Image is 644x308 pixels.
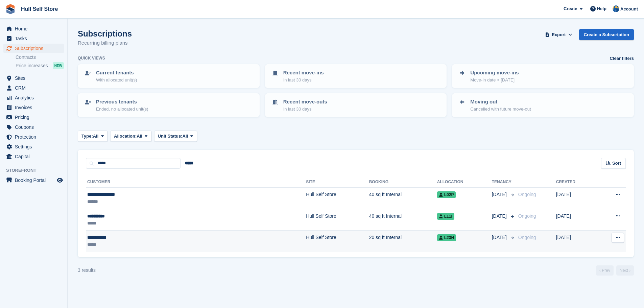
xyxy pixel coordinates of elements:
[556,231,596,252] td: [DATE]
[613,5,619,12] img: Hull Self Store
[518,192,536,197] span: Ongoing
[453,65,633,87] a: Upcoming move-ins Move-in date > [DATE]
[183,133,188,140] span: All
[78,29,132,38] h1: Subscriptions
[596,265,614,276] a: Previous
[437,213,454,220] span: L11I
[369,177,437,188] th: Booking
[15,175,55,185] span: Booking Portal
[15,103,55,112] span: Invoices
[492,234,508,241] span: [DATE]
[369,188,437,209] td: 40 sq ft Internal
[78,94,259,116] a: Previous tenants Ended, no allocated unit(s)
[3,103,64,112] a: menu
[597,5,606,12] span: Help
[78,267,96,274] div: 3 results
[15,122,55,132] span: Coupons
[369,231,437,252] td: 20 sq ft Internal
[137,133,142,140] span: All
[266,65,446,87] a: Recent move-ins In last 30 days
[3,83,64,93] a: menu
[306,209,369,231] td: Hull Self Store
[3,152,64,161] a: menu
[3,142,64,151] a: menu
[3,44,64,53] a: menu
[369,209,437,231] td: 40 sq ft Internal
[18,3,61,15] a: Hull Self Store
[620,6,638,13] span: Account
[5,4,16,14] img: stora-icon-8386f47178a22dfd0bd8f6a31ec36ba5ce8667c1dd55bd0f319d3a0aa187defe.svg
[283,106,327,113] p: In last 30 days
[283,98,327,106] p: Recent move-outs
[78,39,132,47] p: Recurring billing plans
[158,133,183,140] span: Unit Status:
[492,213,508,220] span: [DATE]
[96,98,148,106] p: Previous tenants
[6,167,67,174] span: Storefront
[306,231,369,252] td: Hull Self Store
[3,113,64,122] a: menu
[266,94,446,116] a: Recent move-outs In last 30 days
[93,133,99,140] span: All
[518,213,536,219] span: Ongoing
[556,188,596,209] td: [DATE]
[470,69,519,77] p: Upcoming move-ins
[3,24,64,33] a: menu
[3,175,64,185] a: menu
[78,65,259,87] a: Current tenants With allocated unit(s)
[544,29,574,40] button: Export
[96,106,148,113] p: Ended, no allocated unit(s)
[3,34,64,43] a: menu
[283,77,324,84] p: In last 30 days
[3,73,64,83] a: menu
[3,93,64,102] a: menu
[96,77,137,84] p: With allocated unit(s)
[16,62,64,69] a: Price increases NEW
[3,122,64,132] a: menu
[556,209,596,231] td: [DATE]
[470,98,531,106] p: Moving out
[437,191,456,198] span: L02P
[15,132,55,142] span: Protection
[616,265,634,276] a: Next
[15,24,55,33] span: Home
[15,83,55,93] span: CRM
[78,55,105,61] h6: Quick views
[453,94,633,116] a: Moving out Cancelled with future move-out
[110,131,151,142] button: Allocation: All
[15,113,55,122] span: Pricing
[552,31,566,38] span: Export
[53,62,64,69] div: NEW
[556,177,596,188] th: Created
[15,93,55,102] span: Analytics
[16,54,64,61] a: Contracts
[81,133,93,140] span: Type:
[78,131,108,142] button: Type: All
[518,235,536,240] span: Ongoing
[86,177,306,188] th: Customer
[15,44,55,53] span: Subscriptions
[470,106,531,113] p: Cancelled with future move-out
[470,77,519,84] p: Move-in date > [DATE]
[437,234,456,241] span: L23H
[306,177,369,188] th: Site
[154,131,197,142] button: Unit Status: All
[16,63,48,69] span: Price increases
[15,34,55,43] span: Tasks
[283,69,324,77] p: Recent move-ins
[595,265,635,276] nav: Page
[564,5,577,12] span: Create
[612,160,621,167] span: Sort
[56,176,64,184] a: Preview store
[114,133,137,140] span: Allocation:
[610,55,634,62] a: Clear filters
[492,191,508,198] span: [DATE]
[579,29,634,40] a: Create a Subscription
[15,152,55,161] span: Capital
[15,142,55,151] span: Settings
[306,188,369,209] td: Hull Self Store
[96,69,137,77] p: Current tenants
[492,177,516,188] th: Tenancy
[3,132,64,142] a: menu
[15,73,55,83] span: Sites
